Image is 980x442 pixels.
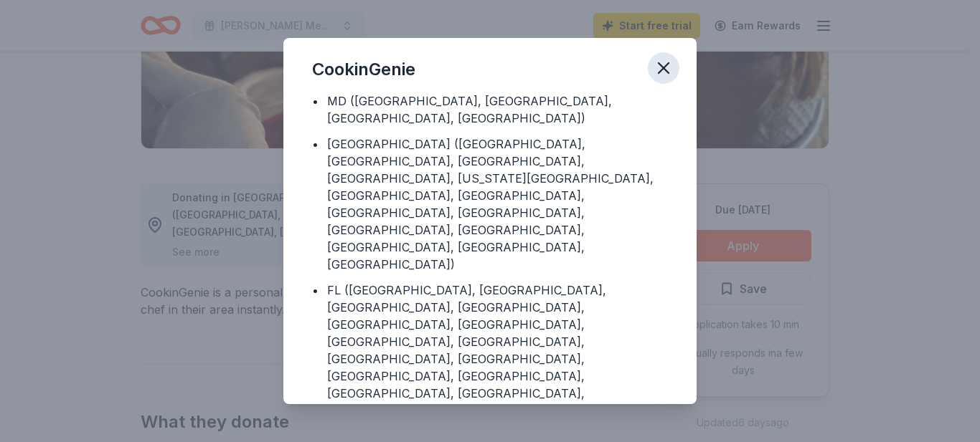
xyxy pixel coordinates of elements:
div: • [312,92,319,110]
div: CookinGenie [312,58,415,81]
div: MD ([GEOGRAPHIC_DATA], [GEOGRAPHIC_DATA], [GEOGRAPHIC_DATA], [GEOGRAPHIC_DATA]) [327,92,668,127]
div: [GEOGRAPHIC_DATA] ([GEOGRAPHIC_DATA], [GEOGRAPHIC_DATA], [GEOGRAPHIC_DATA], [GEOGRAPHIC_DATA], [U... [327,135,668,273]
div: • [312,135,319,153]
div: FL ([GEOGRAPHIC_DATA], [GEOGRAPHIC_DATA], [GEOGRAPHIC_DATA], [GEOGRAPHIC_DATA], [GEOGRAPHIC_DATA]... [327,282,668,419]
div: • [312,282,319,299]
